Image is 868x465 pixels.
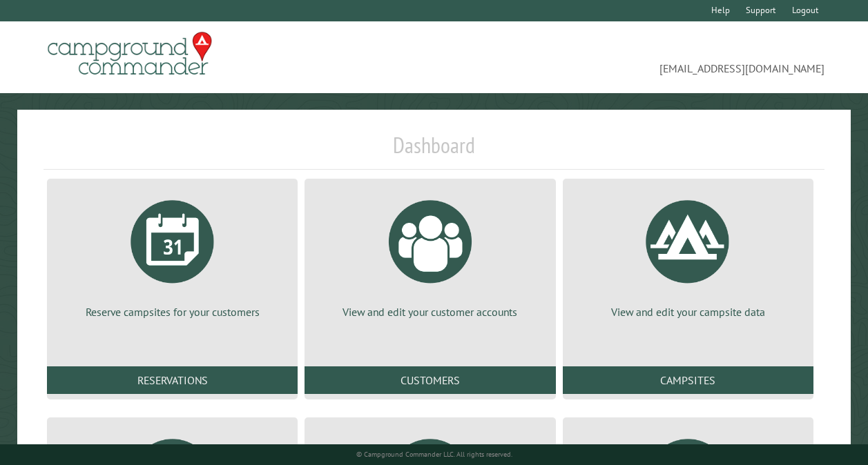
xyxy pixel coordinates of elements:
[434,38,825,77] span: [EMAIL_ADDRESS][DOMAIN_NAME]
[321,190,539,319] a: View and edit your customer accounts
[305,366,555,394] a: Customers
[47,366,298,394] a: Reservations
[321,304,539,319] p: View and edit your customer accounts
[44,27,216,81] img: Campground Commander
[44,132,824,170] h1: Dashboard
[356,450,512,459] small: © Campground Commander LLC. All rights reserved.
[64,304,281,319] p: Reserve campsites for your customers
[579,190,797,319] a: View and edit your campsite data
[563,366,813,394] a: Campsites
[64,190,281,319] a: Reserve campsites for your customers
[579,304,797,319] p: View and edit your campsite data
